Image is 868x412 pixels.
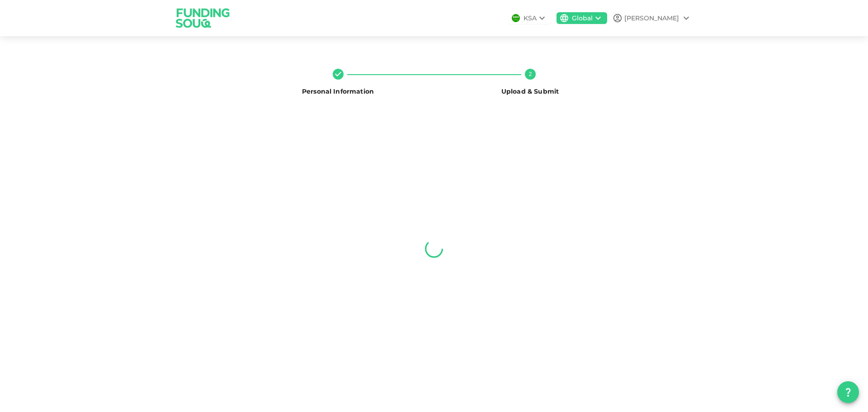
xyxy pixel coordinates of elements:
[624,14,679,23] div: [PERSON_NAME]
[524,14,537,23] div: KSA
[837,381,859,403] button: question
[528,71,532,77] text: 2
[501,87,559,95] span: Upload & Submit
[512,14,520,22] img: flag-sa.b9a346574cdc8950dd34b50780441f57.svg
[302,87,374,95] span: Personal Information
[572,14,593,23] div: Global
